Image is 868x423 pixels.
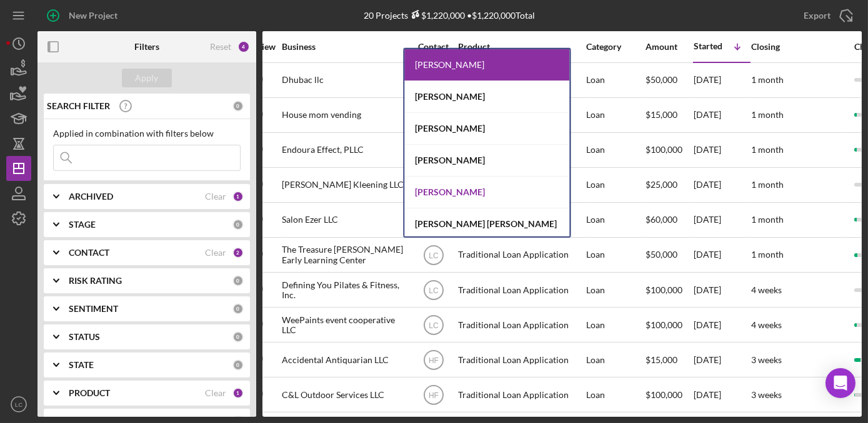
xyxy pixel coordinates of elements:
[136,69,159,87] div: Apply
[694,378,750,411] div: [DATE]
[458,238,583,271] div: Traditional Loan Application
[586,99,644,132] div: Loan
[586,42,644,52] div: Category
[429,286,439,294] text: LC
[404,81,569,113] div: [PERSON_NAME]
[694,343,750,376] div: [DATE]
[751,389,782,400] time: 3 weeks
[646,214,677,225] span: $60,000
[282,378,407,411] div: C&L Outdoor Services LLC
[646,74,677,85] span: $50,000
[646,319,682,330] span: $100,000
[804,3,831,28] div: Export
[47,101,110,111] b: SEARCH FILTER
[69,360,94,370] b: STATE
[586,343,644,376] div: Loan
[205,248,226,258] div: Clear
[69,3,117,28] div: New Project
[694,41,722,51] div: Started
[69,304,118,314] b: SENTIMENT
[134,42,159,52] b: Filters
[429,356,439,364] text: HF
[282,273,407,306] div: Defining You Pilates & Fitness, Inc.
[751,354,782,365] time: 3 weeks
[404,49,569,81] div: [PERSON_NAME]
[694,203,750,236] div: [DATE]
[694,99,750,132] div: [DATE]
[586,168,644,202] div: Loan
[232,359,244,371] div: 0
[694,273,750,306] div: [DATE]
[69,388,110,398] b: PRODUCT
[282,343,407,376] div: Accidental Antiquarian LLC
[232,219,244,230] div: 0
[232,100,244,112] div: 0
[404,208,569,240] div: [PERSON_NAME] [PERSON_NAME]
[282,238,407,271] div: The Treasure [PERSON_NAME] Early Learning Center
[458,42,583,52] div: Product
[646,389,682,400] span: $100,000
[69,332,100,342] b: STATUS
[210,42,231,52] div: Reset
[751,42,845,52] div: Closing
[53,129,241,139] div: Applied in combination with filters below
[404,177,569,208] div: [PERSON_NAME]
[232,191,244,202] div: 1
[69,220,96,230] b: STAGE
[429,321,439,329] text: LC
[232,247,244,258] div: 2
[404,145,569,177] div: [PERSON_NAME]
[586,378,644,411] div: Loan
[232,331,244,343] div: 0
[791,3,862,28] button: Export
[751,249,784,260] time: 1 month
[282,99,407,132] div: House mom vending
[404,113,569,145] div: [PERSON_NAME]
[826,368,856,398] div: Open Intercom Messenger
[586,203,644,236] div: Loan
[694,308,750,341] div: [DATE]
[694,134,750,167] div: [DATE]
[751,144,784,155] time: 1 month
[586,273,644,306] div: Loan
[458,343,583,376] div: Traditional Loan Application
[232,303,244,314] div: 0
[429,391,439,399] text: HF
[282,42,407,52] div: Business
[646,179,677,190] span: $25,000
[69,248,109,258] b: CONTACT
[646,354,677,365] span: $15,000
[458,273,583,306] div: Traditional Loan Application
[646,249,677,260] span: $50,000
[694,168,750,202] div: [DATE]
[6,392,31,417] button: LC
[410,42,457,52] div: Contact
[694,64,750,97] div: [DATE]
[122,69,172,87] button: Apply
[409,10,466,21] div: $1,220,000
[751,214,784,225] time: 1 month
[646,284,682,295] span: $100,000
[429,251,439,260] text: LC
[69,276,122,286] b: RISK RATING
[69,192,113,202] b: ARCHIVED
[205,388,226,398] div: Clear
[751,179,784,190] time: 1 month
[37,3,130,28] button: New Project
[282,168,407,202] div: [PERSON_NAME] Kleening LLC
[694,238,750,271] div: [DATE]
[586,308,644,341] div: Loan
[458,308,583,341] div: Traditional Loan Application
[364,10,536,21] div: 20 Projects • $1,220,000 Total
[282,134,407,167] div: Endoura Effect, PLLC
[751,109,784,120] time: 1 month
[646,144,682,155] span: $100,000
[586,64,644,97] div: Loan
[751,74,784,85] time: 1 month
[751,284,782,295] time: 4 weeks
[458,378,583,411] div: Traditional Loan Application
[586,134,644,167] div: Loan
[646,109,677,120] span: $15,000
[586,238,644,271] div: Loan
[232,275,244,286] div: 0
